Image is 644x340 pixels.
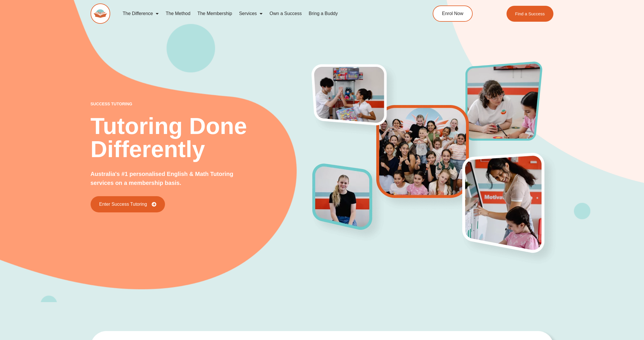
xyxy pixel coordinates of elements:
a: The Difference [119,7,162,20]
a: Find a Success [507,6,554,22]
a: The Membership [194,7,236,20]
a: Services [236,7,266,20]
a: Own a Success [266,7,305,20]
a: Enrol Now [433,5,473,22]
p: Australia's #1 personalised English & Math Tutoring services on a membership basis. [91,170,253,188]
h2: Tutoring Done Differently [91,115,313,161]
nav: Menu [119,7,406,20]
span: Enter Success Tutoring [99,202,147,207]
a: The Method [162,7,194,20]
span: Enrol Now [442,11,463,16]
span: Find a Success [515,12,545,16]
a: Bring a Buddy [305,7,341,20]
p: success tutoring [91,102,313,106]
a: Enter Success Tutoring [91,196,165,212]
